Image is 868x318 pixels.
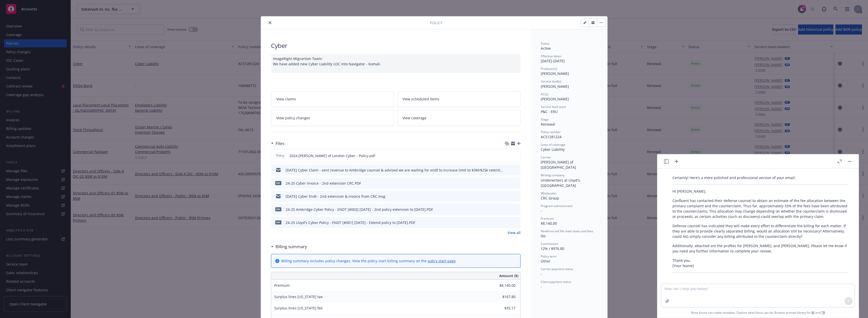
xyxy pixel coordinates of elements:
span: 12% / $976.80 [541,246,564,251]
span: Writing company [541,173,564,177]
span: - [541,272,542,276]
button: preview file [514,167,519,173]
span: Newfront will file state taxes and fees [541,229,593,233]
p: Hi [PERSON_NAME], [672,189,848,194]
button: preview file [514,153,518,158]
input: 0.00 [486,282,519,289]
span: Effective dates [541,54,561,58]
span: View scheduled items [402,96,439,102]
span: - [541,284,542,289]
div: [DATE] Cyber Endt - 2nd extension & invoice from CRC.msg [286,194,385,199]
p: Additionally, attached are the profiles for [PERSON_NAME], and [PERSON_NAME]. Please let me know ... [672,243,848,254]
button: download file [506,220,510,225]
div: ImageRight Migrartion Team: We have added new Cyber Liability LOC into Navigator - Komali. [271,54,521,73]
span: View claims [276,96,296,102]
div: [DATE] - [DATE] [541,54,597,64]
span: Program administrator [541,204,573,208]
span: Premium [274,283,290,288]
span: CRC Group [541,196,559,200]
span: Underwriters at Lloyd's, [GEOGRAPHIC_DATA] [541,178,582,188]
span: View policy changes [276,115,310,121]
span: Client payment status [541,280,571,284]
span: [PERSON_NAME] [541,84,569,89]
div: 24-25 Ambridge Cyber Policy - ENDT [#002] [DATE] - 2nd policy extension to [DATE].PDF [286,207,433,212]
span: PDF [275,181,281,185]
button: download file [506,153,510,158]
a: View scheduled items [397,91,521,107]
span: PDF [275,207,281,211]
span: Service lead team [541,105,566,109]
div: Files [271,140,284,147]
button: download file [506,207,510,212]
span: Amount ($) [499,273,518,278]
span: $8,140.00 [541,221,557,226]
span: P&C - ERU [541,109,558,114]
span: View coverage [402,115,426,121]
span: Commission [541,242,558,246]
span: 2024 [PERSON_NAME] of London Cyber - Policy.pdf [289,153,375,158]
h3: Files [276,140,284,147]
span: Status [541,41,550,46]
span: Premium [541,216,554,221]
span: Renewal [541,122,555,127]
span: Carrier [541,155,551,159]
span: [PERSON_NAME] of [GEOGRAPHIC_DATA] [541,160,576,170]
a: View claims [271,91,394,107]
a: TR [821,310,825,315]
span: No [541,234,546,238]
button: preview file [514,220,519,225]
p: Defense counsel has indicated they will make every effort to differentiate the billing for each m... [672,223,848,239]
span: Wholesaler [541,191,557,195]
span: [PERSON_NAME] [541,71,569,76]
span: Producer(s) [541,67,557,71]
a: policy start page [428,258,456,263]
div: [DATE] Cyber Claim - sent revenue to Ambridge counsel & advised we are waiting for endt to increa... [286,167,504,173]
span: ACS1281224 [541,134,561,139]
span: Surplus lines [US_STATE] fee [274,306,323,310]
input: 0.00 [486,304,519,312]
div: Cyber [271,41,521,50]
a: View coverage [397,110,521,126]
div: Billing summary [271,243,307,250]
span: Policy [275,153,285,158]
span: Cyber Liability [541,147,565,152]
div: Billing summary includes policy changes. View the policy start billing summary on the . [281,258,457,264]
button: download file [506,194,510,199]
button: close [267,20,273,26]
a: BI [811,310,815,315]
button: preview file [514,181,519,186]
span: Nova Assist can make mistakes. Explore what Nova can do: Browse prompt library for and [691,307,825,318]
p: Thank you, [Your Name] [672,258,848,268]
span: Lines of coverage [541,142,565,147]
h3: Billing summary [276,243,307,250]
button: download file [506,181,510,186]
button: preview file [514,194,519,199]
span: - [541,208,542,213]
span: Stage [541,117,549,122]
input: 0.00 [486,293,519,301]
div: 24-25 Lloyd's Cyber Policy - ENDT [#001] [DATE] - Extend policy to [DATE].PDF [286,220,415,225]
span: Policy term [541,254,556,258]
button: preview file [514,207,519,212]
div: 24-25 Cyber Invoice - 2nd extension CRC.PDF [286,181,361,186]
span: Surplus lines [US_STATE] tax [274,294,322,299]
span: Service lead(s) [541,79,561,83]
span: AC(s) [541,92,548,96]
span: Policy [430,20,442,25]
a: View all [507,230,521,235]
span: PDF [275,220,281,224]
a: View policy changes [271,110,394,126]
button: download file [506,167,510,173]
p: Confluent has contacted their defense counsel to obtain an estimate of the fee allocation between... [672,198,848,219]
span: Active [541,46,551,51]
p: Certainly! Here’s a more polished and professional version of your email: [672,175,848,180]
span: [PERSON_NAME] [541,97,569,101]
span: Carrier payment status [541,267,573,271]
span: Other [541,259,551,264]
span: Policy number [541,130,561,134]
